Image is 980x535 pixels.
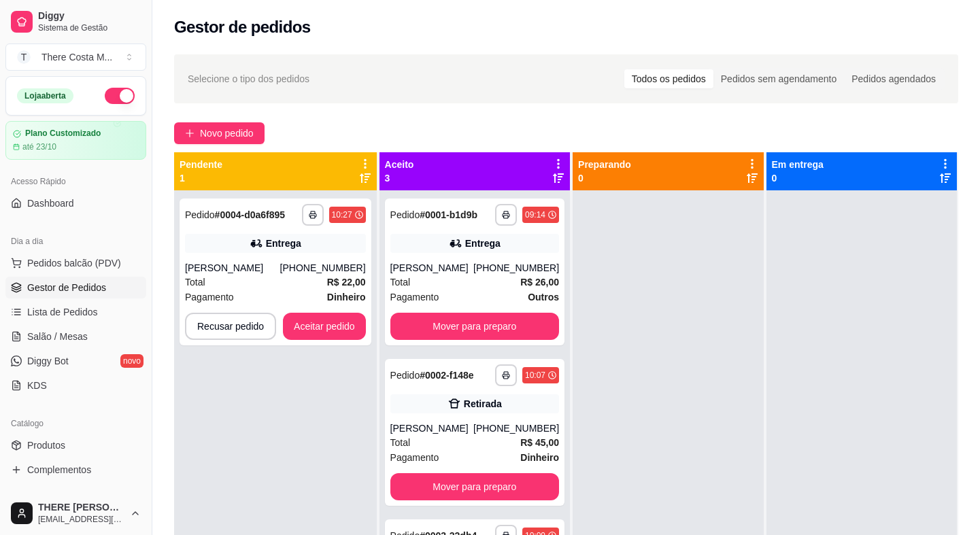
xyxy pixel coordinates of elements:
[27,438,65,452] span: Produtos
[390,290,439,305] span: Pagamento
[464,397,502,411] div: Retirada
[283,313,366,340] button: Aceitar pedido
[266,237,301,250] div: Entrega
[5,459,146,481] a: Complementos
[5,5,146,38] a: DiggySistema de Gestão
[280,261,366,275] div: [PHONE_NUMBER]
[772,171,824,185] p: 0
[185,209,215,220] span: Pedido
[5,326,146,347] a: Salão / Mesas
[578,158,631,171] p: Preparando
[390,261,473,275] div: [PERSON_NAME]
[390,435,411,450] span: Total
[17,88,73,103] div: Loja aberta
[27,379,47,392] span: KDS
[5,497,146,530] button: THERE [PERSON_NAME][EMAIL_ADDRESS][DOMAIN_NAME]
[180,171,222,185] p: 1
[5,171,146,192] div: Acesso Rápido
[420,209,477,220] strong: # 0001-b1d9b
[27,305,98,319] span: Lista de Pedidos
[327,292,366,303] strong: Dinheiro
[525,370,545,381] div: 10:07
[185,261,280,275] div: [PERSON_NAME]
[473,261,559,275] div: [PHONE_NUMBER]
[38,502,124,514] span: THERE [PERSON_NAME]
[5,375,146,396] a: KDS
[473,421,559,435] div: [PHONE_NUMBER]
[27,256,121,270] span: Pedidos balcão (PDV)
[5,192,146,214] a: Dashboard
[25,128,101,139] article: Plano Customizado
[772,158,824,171] p: Em entrega
[5,252,146,274] button: Pedidos balcão (PDV)
[390,450,439,465] span: Pagamento
[27,330,88,343] span: Salão / Mesas
[5,121,146,160] a: Plano Customizadoaté 23/10
[22,141,56,152] article: até 23/10
[27,196,74,210] span: Dashboard
[174,16,311,38] h2: Gestor de pedidos
[385,158,414,171] p: Aceito
[27,281,106,294] span: Gestor de Pedidos
[520,437,559,448] strong: R$ 45,00
[174,122,265,144] button: Novo pedido
[38,22,141,33] span: Sistema de Gestão
[713,69,844,88] div: Pedidos sem agendamento
[327,277,366,288] strong: R$ 22,00
[38,514,124,525] span: [EMAIL_ADDRESS][DOMAIN_NAME]
[5,44,146,71] button: Select a team
[200,126,254,141] span: Novo pedido
[27,354,69,368] span: Diggy Bot
[624,69,713,88] div: Todos os pedidos
[390,421,473,435] div: [PERSON_NAME]
[528,292,559,303] strong: Outros
[578,171,631,185] p: 0
[390,473,559,500] button: Mover para preparo
[844,69,943,88] div: Pedidos agendados
[5,277,146,298] a: Gestor de Pedidos
[105,88,135,104] button: Alterar Status
[420,370,473,381] strong: # 0002-f148e
[520,277,559,288] strong: R$ 26,00
[332,209,352,220] div: 10:27
[215,209,286,220] strong: # 0004-d0a6f895
[5,413,146,434] div: Catálogo
[185,313,276,340] button: Recusar pedido
[5,230,146,252] div: Dia a dia
[41,50,112,64] div: There Costa M ...
[185,275,205,290] span: Total
[390,370,420,381] span: Pedido
[520,452,559,463] strong: Dinheiro
[5,301,146,323] a: Lista de Pedidos
[185,128,195,138] span: plus
[38,10,141,22] span: Diggy
[188,71,309,86] span: Selecione o tipo dos pedidos
[27,463,91,477] span: Complementos
[5,350,146,372] a: Diggy Botnovo
[390,313,559,340] button: Mover para preparo
[5,434,146,456] a: Produtos
[465,237,501,250] div: Entrega
[17,50,31,64] span: T
[390,209,420,220] span: Pedido
[525,209,545,220] div: 09:14
[185,290,234,305] span: Pagamento
[180,158,222,171] p: Pendente
[385,171,414,185] p: 3
[390,275,411,290] span: Total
